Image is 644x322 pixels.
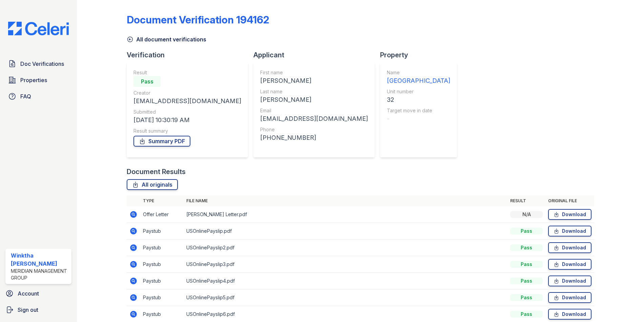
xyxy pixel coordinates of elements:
a: FAQ [5,90,71,103]
td: USOnlinePayslip4.pdf [184,273,507,289]
div: 32 [387,95,450,105]
div: [PHONE_NUMBER] [260,133,368,143]
div: Last name [260,88,368,95]
div: N/A [510,211,543,218]
div: Document Verification 194162 [127,14,269,26]
div: - [387,114,450,124]
a: Account [3,287,74,300]
a: Summary PDF [133,136,190,147]
div: Pass [510,278,543,284]
div: Unit number [387,88,450,95]
div: [PERSON_NAME] [260,95,368,105]
td: Paystub [140,223,184,240]
div: Applicant [253,50,380,60]
td: USOnlinePayslip.pdf [184,223,507,240]
iframe: chat widget [616,295,637,315]
div: Submitted [133,109,241,115]
div: [DATE] 10:30:19 AM [133,115,241,125]
td: USOnlinePayslip2.pdf [184,240,507,256]
th: File name [184,195,507,206]
th: Original file [545,195,594,206]
div: First name [260,69,368,76]
div: Result [133,69,241,76]
a: Name [GEOGRAPHIC_DATA] [387,69,450,86]
td: USOnlinePayslip5.pdf [184,289,507,306]
div: Pass [510,261,543,268]
span: Doc Verifications [20,60,64,68]
th: Result [507,195,545,206]
a: Download [548,292,591,303]
a: All document verifications [127,35,206,43]
a: All originals [127,179,178,190]
div: Pass [510,244,543,251]
a: Sign out [3,303,74,317]
td: Paystub [140,289,184,306]
div: Name [387,69,450,76]
a: Properties [5,73,71,87]
a: Download [548,226,591,236]
span: Sign out [18,306,38,314]
div: Email [260,107,368,114]
span: FAQ [20,92,31,100]
div: Winktha [PERSON_NAME] [11,251,69,268]
a: Download [548,276,591,286]
div: Result summary [133,128,241,134]
div: Meridian Management Group [11,268,69,281]
td: Paystub [140,240,184,256]
a: Doc Verifications [5,57,71,71]
a: Download [548,259,591,270]
td: [PERSON_NAME] Letter.pdf [184,206,507,223]
img: CE_Logo_Blue-a8612792a0a2168367f1c8372b55b34899dd931a85d93a1a3d3e32e68fde9ad4.png [3,22,74,35]
div: Creator [133,90,241,96]
div: Verification [127,50,253,60]
a: Download [548,209,591,220]
td: USOnlinePayslip3.pdf [184,256,507,273]
div: Property [380,50,462,60]
td: Paystub [140,256,184,273]
div: [PERSON_NAME] [260,76,368,86]
span: Properties [20,76,47,84]
div: [GEOGRAPHIC_DATA] [387,76,450,86]
div: Phone [260,126,368,133]
div: Document Results [127,167,186,176]
div: Target move in date [387,107,450,114]
th: Type [140,195,184,206]
div: [EMAIL_ADDRESS][DOMAIN_NAME] [260,114,368,124]
a: Download [548,242,591,253]
div: Pass [510,228,543,234]
td: Paystub [140,273,184,289]
div: Pass [133,76,161,87]
span: Account [18,289,39,298]
a: Download [548,309,591,320]
td: Offer Letter [140,206,184,223]
div: [EMAIL_ADDRESS][DOMAIN_NAME] [133,96,241,106]
div: Pass [510,294,543,301]
div: Pass [510,311,543,318]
